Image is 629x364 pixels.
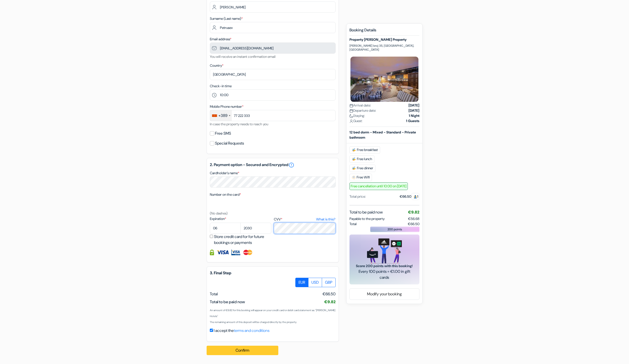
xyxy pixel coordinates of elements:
img: Credit card information fully secured and encrypted [210,250,214,255]
label: Mobile Phone number [210,104,243,109]
label: Check-in time [210,84,232,89]
label: EUR [295,278,308,287]
span: Every 100 points = €1.00 in gift cards [355,269,413,280]
span: Total to be paid now [210,299,245,304]
p: [PERSON_NAME] broj 35, [GEOGRAPHIC_DATA], [GEOGRAPHIC_DATA] [349,44,419,52]
strong: 1 Guests [406,118,419,124]
span: Total to be paid now [349,209,383,215]
label: GBP [322,278,336,287]
img: calendar.svg [349,109,353,113]
label: Country [210,63,223,68]
img: free_breakfast.svg [352,166,356,170]
span: Total [210,291,218,297]
input: 72 345 678 [210,110,336,121]
span: Departure date: [349,108,376,113]
img: user_icon.svg [349,119,353,123]
label: Number on the card [210,192,241,197]
img: calendar.svg [349,104,353,107]
small: An amount of €9.82 for this booking will appear on your credit card or debit card statement as: "... [210,309,335,318]
label: Email address [210,37,231,42]
span: Payable to the property [349,216,385,221]
img: moon.svg [349,114,353,118]
img: Master Card [243,250,253,255]
a: error_outline [288,162,294,168]
img: Visa [217,250,229,255]
h5: Booking Details [349,28,419,36]
span: Score 200 points with this booking! [355,263,413,269]
small: In case the property needs to reach you [210,122,268,126]
span: €66.50 [323,291,336,297]
img: guest.svg [413,195,417,199]
span: €9.82 [324,299,336,304]
label: Special Requests [215,140,244,147]
b: 12 bed dorm - Mixed - Standard - Private bathroom [349,130,416,140]
span: Staying: [349,113,365,118]
img: free_wifi.svg [352,175,356,179]
strong: 1 Night [409,113,419,118]
div: €66.50 [400,194,419,199]
img: free_breakfast.svg [352,157,356,161]
label: Cardholder’s name [210,171,239,176]
span: 1 [412,193,419,200]
img: gift_card_hero_new.png [367,238,402,263]
span: Free breakfast [349,146,380,154]
span: Free cancellation until 10:00 on [DATE] [349,182,408,190]
span: Free dinner [349,165,375,172]
label: Expiration [210,216,271,221]
button: Confirm [207,346,278,355]
span: Free Wifi [349,174,372,181]
span: Free lunch [349,155,374,163]
h5: 2. Payment option - Secured and Encrypted [210,162,336,168]
input: Enter email address [210,43,336,54]
span: €56.68 [408,216,419,221]
small: The remaining amount of this deposit will be charged directly by the property. [210,321,297,324]
img: free_breakfast.svg [352,148,356,152]
span: €9.82 [408,210,419,215]
label: CVV [274,217,335,222]
div: Basic radio toggle button group [296,278,336,287]
img: Visa Electron [231,250,240,255]
span: Arrival date: [349,103,371,108]
span: Guest: [349,118,363,124]
div: Macedonia (FYROM) (Македонија): +389 [210,110,232,121]
small: (No dashes) [210,211,228,215]
div: Total price: [349,194,366,199]
strong: [DATE] [409,103,419,108]
h5: 3. Final Step [210,271,336,275]
label: USD [308,278,322,287]
input: Enter last name [210,22,336,33]
span: Total [349,221,357,227]
label: I accept the [214,328,269,334]
a: What is this? [316,217,335,222]
strong: [DATE] [409,108,419,113]
label: Free SMS [215,130,231,137]
label: Store credit card for for future bookings or payments [214,234,273,246]
a: terms and conditions [234,328,269,333]
label: Surname (Last name) [210,16,243,21]
input: Enter first name [210,1,336,13]
small: You will receive an instant confirmation email [210,54,276,59]
a: Modify your booking [350,289,419,299]
span: €66.50 [408,221,419,227]
h5: Property [PERSON_NAME] Property [349,38,419,42]
div: +389 [218,113,227,119]
span: 200 points [388,227,402,232]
